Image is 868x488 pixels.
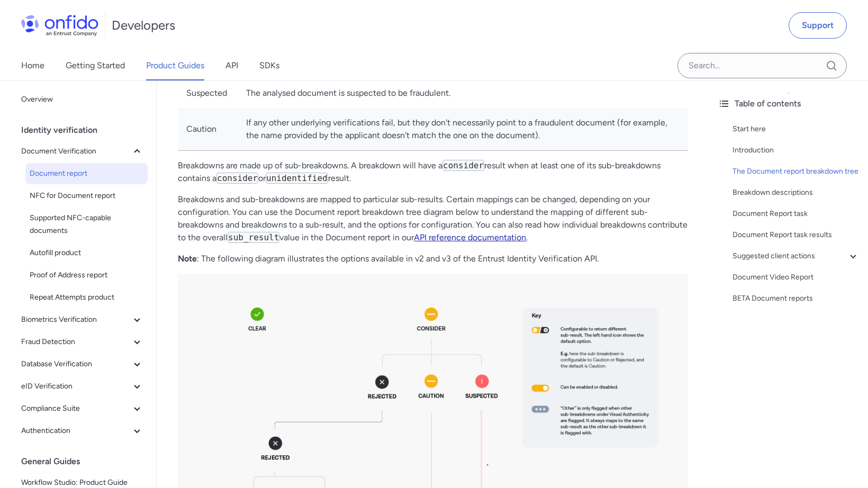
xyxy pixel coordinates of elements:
a: Document Report task [733,207,860,220]
span: Fraud Detection [21,336,131,348]
input: Onfido search input field [677,53,847,78]
button: Fraud Detection [17,331,148,353]
span: eID Verification [21,380,131,393]
a: Breakdown descriptions [733,186,860,199]
h1: Developers [112,17,175,34]
a: BETA Document reports [733,292,860,305]
td: If any other underlying verifications fail, but they don't necessarily point to a fraudulent docu... [238,108,688,151]
a: The Document report breakdown tree [733,165,860,178]
a: Repeat Attempts product [25,287,148,308]
td: Suspected [178,78,238,108]
div: General Guides [21,451,152,472]
span: Document report [30,167,143,180]
code: sub_result [228,232,279,243]
a: Autofill product [25,242,148,264]
code: unidentified [266,173,328,184]
a: Suggested client actions [733,250,860,263]
p: : The following diagram illustrates the options available in v2 and v3 of the Entrust Identity Ve... [178,252,688,265]
button: Document Verification [17,141,148,162]
a: Proof of Address report [25,265,148,286]
a: Document Report task results [733,229,860,241]
a: Overview [17,89,148,110]
span: Autofill product [30,247,143,259]
td: The analysed document is suspected to be fraudulent. [238,78,688,108]
a: NFC for Document report [25,185,148,206]
span: Compliance Suite [21,402,131,415]
strong: Note [178,254,197,264]
span: Repeat Attempts product [30,291,143,304]
a: API [225,51,238,80]
span: NFC for Document report [30,189,143,202]
span: Overview [21,93,143,106]
p: Breakdowns are made up of sub-breakdowns. A breakdown will have a result when at least one of its... [178,159,688,185]
a: Introduction [733,144,860,157]
a: Home [21,51,44,80]
a: Document report [25,163,148,184]
a: SDKs [259,51,279,80]
a: API reference documentation [414,232,526,242]
p: Breakdowns and sub-breakdowns are mapped to particular sub-results. Certain mappings can be chang... [178,193,688,244]
div: Identity verification [21,120,152,141]
a: Supported NFC-capable documents [25,207,148,241]
a: Getting Started [66,51,125,80]
span: Database Verification [21,358,131,370]
a: Start here [733,123,860,135]
button: Authentication [17,420,148,441]
span: Document Verification [21,145,131,158]
code: consider [216,173,258,184]
a: Support [789,12,847,39]
code: consider [442,160,484,171]
span: Supported NFC-capable documents [30,212,143,237]
button: Biometrics Verification [17,309,148,330]
a: Document Video Report [733,271,860,284]
span: Authentication [21,424,131,437]
div: Table of contents [718,97,860,110]
button: Database Verification [17,354,148,375]
span: Proof of Address report [30,269,143,282]
span: Biometrics Verification [21,313,131,326]
button: Compliance Suite [17,398,148,419]
button: eID Verification [17,376,148,397]
td: Caution [178,108,238,151]
a: Product Guides [146,51,204,80]
img: Onfido Logo [21,15,98,36]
